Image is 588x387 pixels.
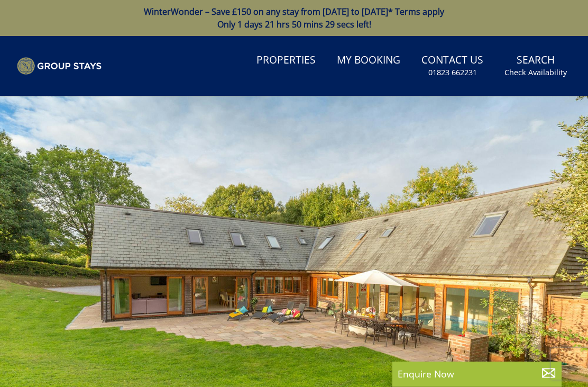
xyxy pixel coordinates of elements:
[500,49,571,83] a: SearchCheck Availability
[17,57,102,75] img: Group Stays
[333,49,405,73] a: My Booking
[252,49,320,73] a: Properties
[504,67,567,78] small: Check Availability
[398,367,556,381] p: Enquire Now
[428,67,477,78] small: 01823 662231
[417,49,488,83] a: Contact Us01823 662231
[217,19,371,30] span: Only 1 days 21 hrs 50 mins 29 secs left!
